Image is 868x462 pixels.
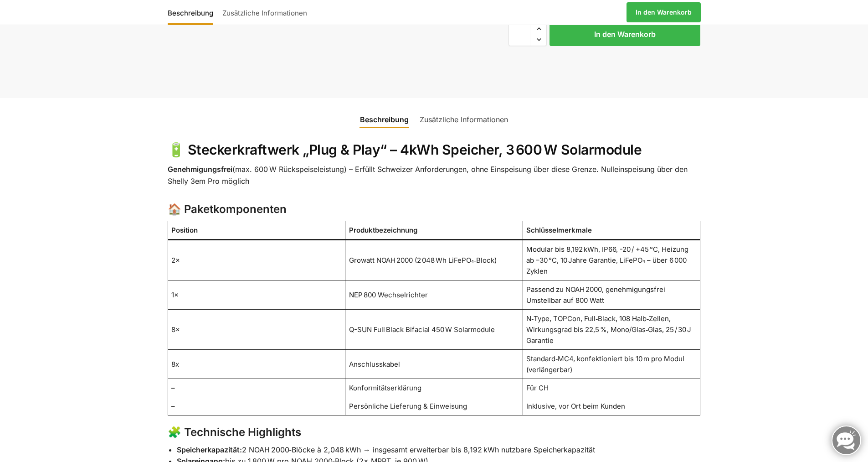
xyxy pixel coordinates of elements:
[523,350,700,379] td: Standard‑MC4, konfektioniert bis 10 m pro Modul (verlängerbar)
[168,221,345,240] th: Position
[531,34,546,46] span: Reduce quantity
[168,310,345,350] td: 8×
[345,240,523,280] td: Growatt NOAH 2000 (2 048 Wh LiFePO₄‑Block)
[168,280,345,310] td: 1×
[345,221,523,240] th: Produktbezeichnung
[414,109,514,130] a: Zusätzliche Informationen
[168,141,701,159] h2: 🔋 Steckerkraftwerk „Plug & Play“ – 4kWh Speicher, 3 600 W Solarmodule
[507,52,702,77] iframe: Sicherer Rahmen für schnelle Bezahlvorgänge
[345,310,523,350] td: Q-SUN Full Black Bifacial 450 W Solarmodule
[168,397,345,415] td: –
[345,379,523,397] td: Konformitätserklärung
[177,444,701,456] li: 2 NOAH 2000‑Blöcke à 2,048 kWh → insgesamt erweiterbar bis 8,192 kWh nutzbare Speicherkapazität
[531,23,546,35] span: Increase quantity
[550,22,700,46] button: In den Warenkorb
[523,397,700,415] td: Inklusive, vor Ort beim Kunden
[168,164,701,187] p: (max. 600 W Rückspeiseleistung) – Erfüllt Schweizer Anforderungen, ohne Einspeisung über diese Gr...
[168,202,701,218] h3: 🏠 Paketkomponenten
[168,1,218,23] a: Beschreibung
[168,350,345,379] td: 8x
[218,1,312,23] a: Zusätzliche Informationen
[168,379,345,397] td: –
[177,445,242,454] strong: Speicherkapazität:
[345,397,523,415] td: Persönliche Lieferung & Einweisung
[523,310,700,350] td: N‑Type, TOPCon, Full‑Black, 108 Halb‑Zellen, Wirkungsgrad bis 22,5 %, Mono/Glas‑Glas, 25 / 30 J G...
[523,221,700,240] th: Schlüsselmerkmale
[168,165,232,174] strong: Genehmigungsfrei
[523,379,700,397] td: Für CH
[523,240,700,280] td: Modular bis 8,192 kWh, IP66, -20 / +45 °C, Heizung ab –30 °C, 10 Jahre Garantie, LiFePO₄ – über 6...
[168,240,345,280] td: 2×
[354,109,414,130] a: Beschreibung
[345,280,523,310] td: NEP 800 Wechselrichter
[345,350,523,379] td: Anschlusskabel
[168,425,701,441] h3: 🧩 Technische Highlights
[627,2,701,22] a: In den Warenkorb
[508,22,531,46] input: Produktmenge
[523,280,700,310] td: Passend zu NOAH 2000, genehmigungsfrei Umstellbar auf 800 Watt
